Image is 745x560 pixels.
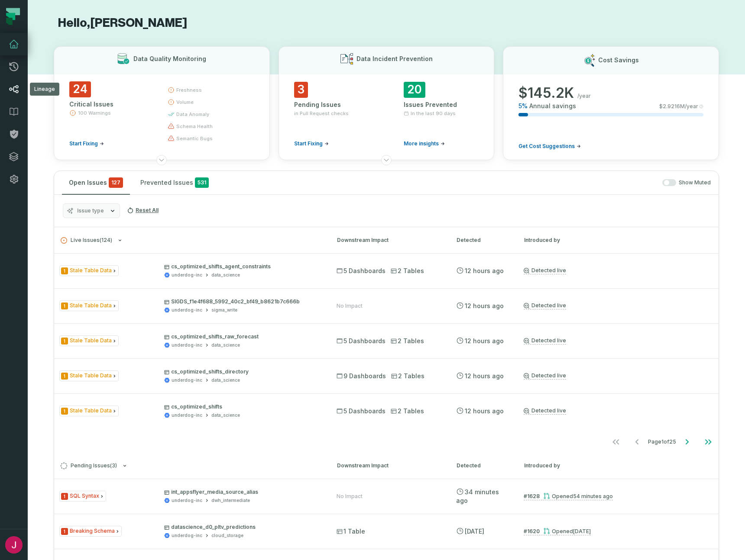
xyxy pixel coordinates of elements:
[411,110,456,117] span: In the last 90 days
[337,527,365,536] span: 1 Table
[172,497,202,504] div: underdog-inc
[172,377,202,383] div: underdog-inc
[61,408,68,415] span: Severity
[69,140,98,147] span: Start Fixing
[211,497,250,504] div: dwh_intermediate
[69,140,104,147] a: Start Fixing
[69,100,152,109] div: Critical Issues
[573,493,613,499] relative-time: Aug 12, 2025, 12:06 PM EDT
[337,267,385,275] span: 5 Dashboards
[164,489,321,496] p: int_appsflyer_media_source_alias
[627,433,648,451] button: Go to previous page
[524,302,566,309] a: Detected live
[54,46,270,160] button: Data Quality Monitoring24Critical Issues100 WarningsStart Fixingfreshnessvolumedata anomalyschema...
[659,103,698,110] span: $ 2.9216M /year
[176,111,209,118] span: data anomaly
[524,267,566,274] a: Detected live
[391,407,424,415] span: 2 Tables
[77,207,104,214] span: Issue type
[698,433,719,451] button: Go to last page
[524,337,566,344] a: Detected live
[337,462,441,470] div: Downstream Impact
[54,433,719,451] nav: pagination
[172,342,202,348] div: underdog-inc
[457,236,509,244] div: Detected
[219,179,711,187] div: Show Muted
[211,342,240,348] div: data_science
[524,462,712,470] div: Introduced by
[172,532,202,539] div: underdog-inc
[294,140,329,147] a: Start Fixing
[518,143,581,150] a: Get Cost Suggestions
[524,236,712,244] div: Introduced by
[518,143,575,150] span: Get Cost Suggestions
[211,377,240,383] div: data_science
[211,412,240,418] div: data_science
[59,265,119,276] span: Issue Type
[59,491,106,502] span: Issue Type
[59,300,119,311] span: Issue Type
[518,102,528,110] span: 5 %
[133,55,206,63] h3: Data Quality Monitoring
[465,407,504,415] relative-time: Aug 12, 2025, 12:44 AM EDT
[61,463,321,469] button: Pending Issues(3)
[524,407,566,415] a: Detected live
[391,337,424,345] span: 2 Tables
[337,337,385,345] span: 5 Dashboards
[337,372,386,380] span: 9 Dashboards
[164,403,321,410] p: cs_optimized_shifts
[133,171,216,194] button: Prevented Issues
[61,267,68,274] span: Severity
[109,177,123,188] span: critical issues and errors combined
[172,307,202,313] div: underdog-inc
[465,337,504,344] relative-time: Aug 12, 2025, 12:44 AM EDT
[279,46,495,160] button: Data Incident Prevention3Pending Issuesin Pull Request checksStart Fixing20Issues PreventedIn the...
[123,203,162,217] button: Reset All
[164,333,321,340] p: cs_optimized_shifts_raw_forecast
[61,528,68,535] span: Severity
[59,370,119,381] span: Issue Type
[211,307,237,313] div: sigma_write
[61,303,68,309] span: Severity
[61,237,112,244] span: Live Issues ( 124 )
[543,528,591,534] div: Opened
[164,524,321,531] p: datascience_d0_pltv_predictions
[5,536,23,554] img: avatar of James Kim
[677,433,697,451] button: Go to next page
[404,140,445,147] a: More insights
[61,373,68,380] span: Severity
[211,532,243,539] div: cloud_storage
[503,46,719,160] button: Cost Savings$145.2K/year5%Annual savings$2.9216M/yearGet Cost Suggestions
[62,171,130,194] button: Open Issues
[529,102,576,110] span: Annual savings
[176,99,194,106] span: volume
[176,87,202,93] span: freshness
[59,335,119,346] span: Issue Type
[294,140,323,147] span: Start Fixing
[404,100,479,109] div: Issues Prevented
[606,433,626,451] button: Go to first page
[337,407,385,415] span: 5 Dashboards
[69,81,91,97] span: 24
[61,338,68,344] span: Severity
[606,433,719,451] ul: Page 1 of 25
[176,123,213,130] span: schema health
[456,488,499,504] relative-time: Aug 12, 2025, 12:25 PM EDT
[465,372,504,380] relative-time: Aug 12, 2025, 12:44 AM EDT
[294,100,369,109] div: Pending Issues
[164,368,321,375] p: cs_optimized_shifts_directory
[337,236,441,244] div: Downstream Impact
[294,82,308,98] span: 3
[524,528,591,535] a: #1620Opened[DATE] 4:10:23 PM
[465,528,484,535] relative-time: Aug 11, 2025, 1:47 PM EDT
[294,110,349,117] span: in Pull Request checks
[61,463,117,469] span: Pending Issues ( 3 )
[518,84,574,102] span: $ 145.2K
[577,93,591,100] span: /year
[63,203,120,218] button: Issue type
[465,302,504,309] relative-time: Aug 12, 2025, 12:44 AM EDT
[30,83,59,96] div: Lineage
[391,372,424,380] span: 2 Tables
[457,462,509,470] div: Detected
[54,16,719,31] h1: Hello, [PERSON_NAME]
